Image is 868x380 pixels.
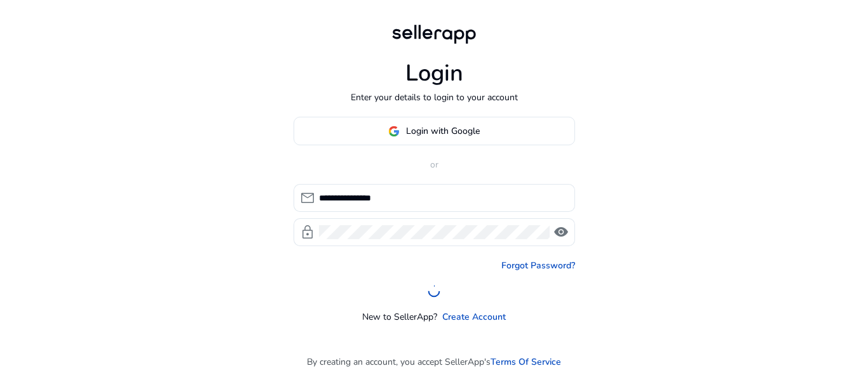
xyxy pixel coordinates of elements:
h1: Login [405,60,463,87]
a: Create Account [442,310,506,324]
span: Login with Google [406,124,480,138]
span: lock [300,225,315,240]
button: Login with Google [294,117,575,145]
p: New to SellerApp? [362,310,437,324]
span: mail [300,190,315,206]
p: Enter your details to login to your account [351,91,518,104]
p: or [294,158,575,171]
a: Terms Of Service [491,355,561,369]
a: Forgot Password? [501,259,575,272]
img: google-logo.svg [388,126,400,137]
span: visibility [553,225,569,240]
